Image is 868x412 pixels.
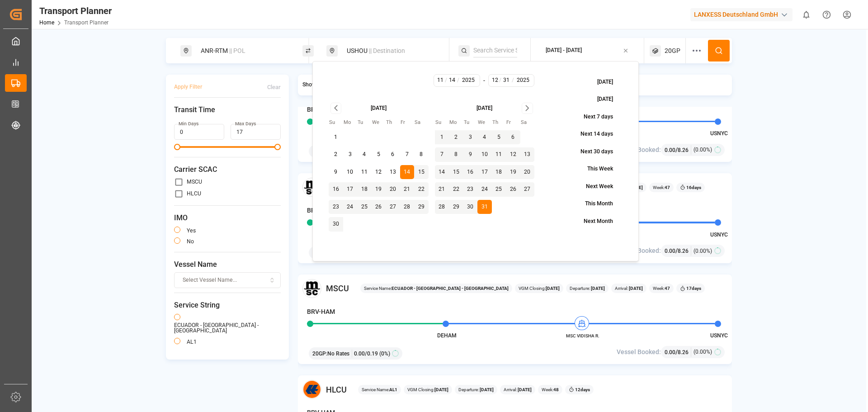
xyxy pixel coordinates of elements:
span: VGM Closing: [407,386,448,393]
button: 23 [463,182,478,197]
button: Next 7 days [563,109,623,125]
b: 12 days [575,387,590,392]
b: ECUADOR - [GEOGRAPHIC_DATA] - [GEOGRAPHIC_DATA] [392,286,509,291]
b: 17 days [686,286,701,291]
button: 7 [435,147,449,162]
button: 18 [357,182,372,197]
th: Thursday [386,118,400,127]
button: 8 [414,147,429,162]
button: 17 [343,182,358,197]
button: 10 [343,165,358,180]
button: This Week [566,161,623,177]
a: Home [39,19,54,26]
img: Carrier [302,279,321,298]
button: 30 [329,217,343,232]
input: YYYY [514,76,533,85]
button: 2 [449,130,463,145]
div: / [665,246,691,256]
button: 29 [449,200,463,214]
span: 0.00 / 0.19 [354,350,378,358]
div: / [665,145,691,155]
th: Tuesday [357,118,372,127]
span: 0.00 [665,248,675,254]
button: 7 [400,147,415,162]
button: [DATE] - [DATE] [536,42,639,60]
b: [DATE] [628,185,643,190]
button: 21 [400,182,415,197]
div: ANR-RTM [195,43,293,59]
th: Thursday [492,118,506,127]
div: / [665,347,691,357]
b: 16 days [686,185,701,190]
button: 27 [520,182,535,197]
span: Service Name: [362,386,397,393]
span: Week: [542,386,559,393]
img: Carrier [302,380,321,399]
button: Next Month [563,213,623,229]
div: - [483,74,485,87]
button: 15 [414,165,429,180]
button: 6 [506,130,520,145]
span: No Rates [327,350,349,358]
b: [DATE] [479,387,494,392]
span: Arrival: [504,386,532,393]
span: Service Name: [364,285,509,292]
button: 22 [449,182,463,197]
button: 6 [386,147,400,162]
input: YYYY [459,76,478,85]
button: 25 [357,200,372,214]
span: 8.26 [678,147,689,153]
span: Vessel Booked: [617,246,661,256]
button: Go to next month [522,103,533,114]
button: 9 [463,147,478,162]
span: HLCU [326,384,347,396]
b: [DATE] [546,286,560,291]
span: Maximum [274,144,281,150]
button: 29 [414,200,429,214]
span: 0.00 [665,147,675,153]
span: (0.00%) [693,348,712,356]
img: Carrier [302,178,321,197]
b: [DATE] [628,286,643,291]
th: Friday [506,118,520,127]
b: 48 [553,387,559,392]
span: Service String [174,300,281,311]
button: Next 14 days [560,127,623,142]
button: 5 [372,147,386,162]
button: Go to previous month [330,103,342,114]
div: Clear [267,83,281,91]
span: USNYC [710,332,728,339]
button: 20 [386,182,400,197]
th: Monday [449,118,463,127]
button: Next Week [565,179,623,194]
label: yes [187,228,196,233]
button: LANXESS Deutschland GmbH [690,6,796,23]
th: Friday [400,118,415,127]
div: [DATE] [476,104,492,113]
span: || POL [229,47,245,54]
div: [DATE] [371,104,387,113]
span: 20GP : [312,350,327,358]
th: Saturday [520,118,535,127]
button: 28 [400,200,415,214]
th: Wednesday [477,118,492,127]
b: 47 [665,185,670,190]
div: Transport Planner [39,4,112,18]
span: Arrival: [615,184,643,191]
th: Sunday [435,118,449,127]
button: 26 [506,182,520,197]
button: 12 [506,147,520,162]
span: IMO [174,213,281,223]
input: D [501,76,512,85]
span: Vessel Name [174,259,281,270]
h4: BRV-HAM [307,206,335,215]
input: D [447,76,458,85]
button: 21 [435,182,449,197]
b: 47 [665,286,670,291]
label: Min Days [179,121,198,127]
button: [DATE] [576,92,623,108]
button: This Month [564,196,623,212]
button: 8 [449,147,463,162]
span: Select Vessel Name... [183,276,237,284]
span: 8.26 [678,248,689,254]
